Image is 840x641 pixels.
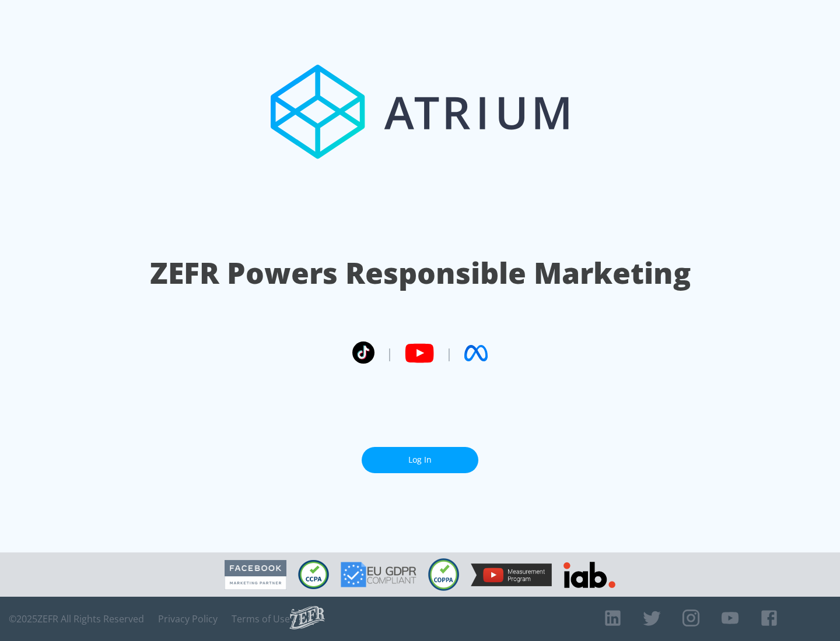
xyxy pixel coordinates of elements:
img: COPPA Compliant [428,558,459,591]
span: | [446,344,453,362]
a: Log In [362,447,478,473]
a: Terms of Use [232,613,290,625]
img: CCPA Compliant [298,560,329,589]
img: Facebook Marketing Partner [225,560,286,590]
img: IAB [563,562,615,588]
a: Privacy Policy [158,613,218,625]
span: | [386,344,393,362]
img: GDPR Compliant [341,562,416,587]
span: © 2025 ZEFR All Rights Reserved [9,613,144,625]
h1: ZEFR Powers Responsible Marketing [150,253,691,293]
img: YouTube Measurement Program [471,563,552,586]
